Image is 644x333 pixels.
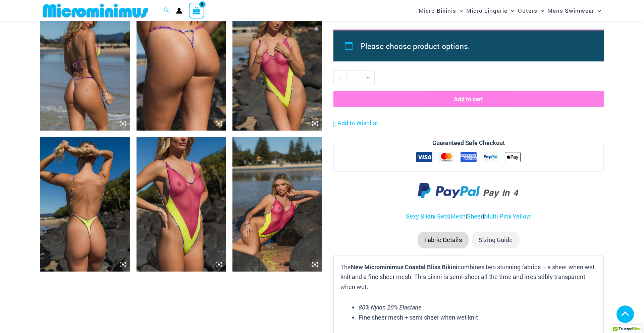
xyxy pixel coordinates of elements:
span: Micro Lingerie [466,2,507,19]
a: Micro LingerieMenu ToggleMenu Toggle [465,2,516,19]
p: | | | [333,211,604,222]
li: Fine sheer mesh + semi sheer when wet knit [359,313,597,323]
a: Multi [484,212,498,220]
span: Mens Swimwear [547,2,594,19]
img: Coastal Bliss Leopard Sunset 827 One Piece Monokini [232,137,322,272]
a: Mens SwimwearMenu ToggleMenu Toggle [546,2,603,19]
a: Yellow [513,212,531,220]
span: Menu Toggle [537,2,544,19]
li: Sizing Guide [472,232,519,248]
span: Outers [518,2,537,19]
span: Menu Toggle [507,2,514,19]
img: Coastal Bliss Leopard Sunset 827 One Piece Monokini [137,137,226,272]
span: Menu Toggle [594,2,601,19]
a: OutersMenu ToggleMenu Toggle [516,2,546,19]
a: View Shopping Cart, empty [189,3,204,18]
a: Account icon link [176,8,182,14]
em: 80% Nylon 20% Elastane [359,303,421,311]
span: Menu Toggle [456,2,463,19]
b: New Microminimus Coastal Bliss Bikini [351,263,458,271]
li: Please choose product options. [360,38,588,54]
legend: Guaranteed Safe Checkout [430,138,507,148]
nav: Site Navigation [416,1,604,20]
span: Add to Wishlist [337,119,378,127]
a: - [333,70,346,85]
p: The combines two stunning fabrics – a sheer when wet knit and a fine sheer mesh. This bikini is s... [340,262,597,292]
li: Fabric Details [418,232,469,248]
span: Micro Bikinis [419,2,456,19]
a: Sexy Bikini Sets [406,212,449,220]
a: + [362,70,375,85]
a: Sheer [467,212,483,220]
img: MM SHOP LOGO FLAT [40,3,151,18]
button: Add to cart [333,91,604,107]
img: Coastal Bliss Leopard Sunset 827 One Piece Monokini [40,137,130,272]
input: Product quantity [346,70,362,85]
a: Pink [499,212,512,220]
a: Search icon link [163,6,169,15]
a: Mesh [450,212,466,220]
a: Micro BikinisMenu ToggleMenu Toggle [417,2,465,19]
a: Add to Wishlist [333,118,378,128]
